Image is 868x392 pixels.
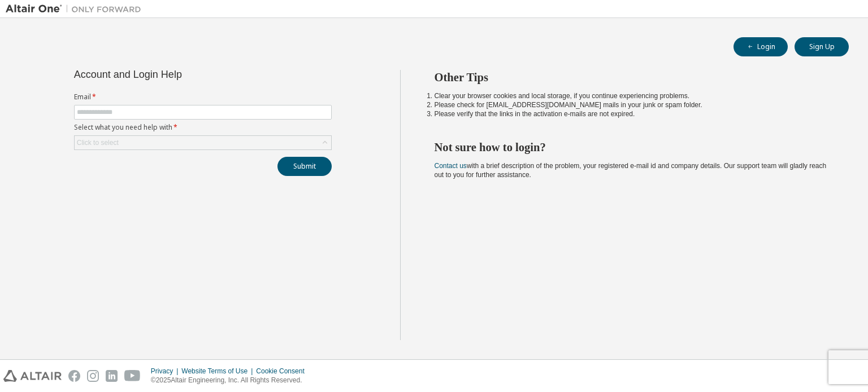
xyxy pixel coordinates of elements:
[74,123,332,132] label: Select what you need help with
[435,100,829,109] li: Please check for [EMAIL_ADDRESS][DOMAIN_NAME] mails in your junk or spam folder.
[75,136,331,149] div: Click to select
[74,70,280,79] div: Account and Login Help
[87,370,99,382] img: instagram.svg
[435,109,829,118] li: Please verify that the links in the activation e-mails are not expired.
[256,367,311,376] div: Cookie Consent
[734,37,788,56] button: Login
[6,3,147,15] img: Altair One
[435,70,829,85] h2: Other Tips
[3,370,62,382] img: altair_logo.svg
[435,140,829,155] h2: Not sure how to login?
[77,138,119,147] div: Click to select
[277,157,332,176] button: Submit
[74,93,332,102] label: Email
[124,370,141,382] img: youtube.svg
[435,91,829,100] li: Clear your browser cookies and local storage, if you continue experiencing problems.
[435,162,467,170] a: Contact us
[181,367,256,376] div: Website Terms of Use
[795,37,849,56] button: Sign Up
[435,162,827,179] span: with a brief description of the problem, your registered e-mail id and company details. Our suppo...
[151,367,181,376] div: Privacy
[151,376,311,385] p: © 2025 Altair Engineering, Inc. All Rights Reserved.
[68,370,80,382] img: facebook.svg
[106,370,118,382] img: linkedin.svg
